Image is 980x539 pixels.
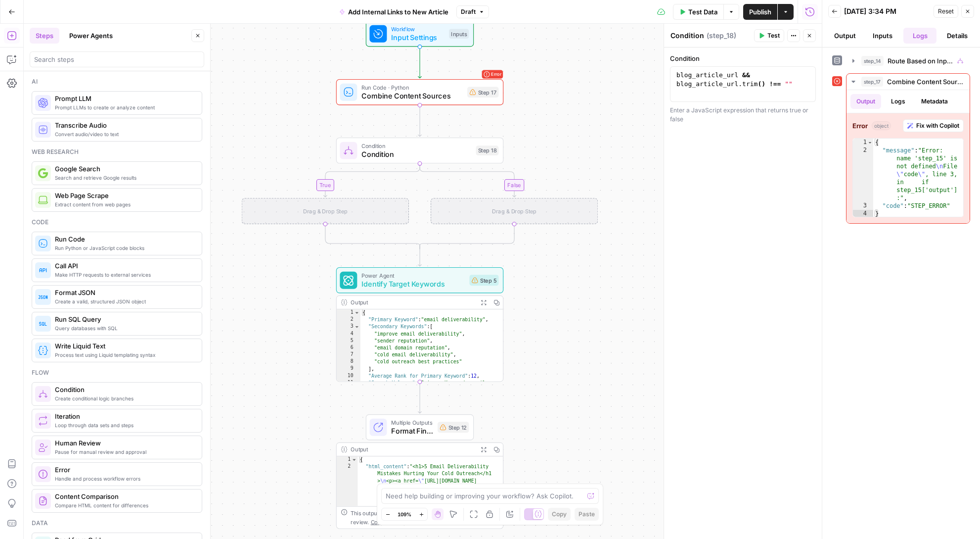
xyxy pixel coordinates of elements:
[361,279,465,290] span: Identify Target Keywords
[55,411,194,421] span: Iteration
[418,246,422,266] g: Edge from step_18-conditional-end to step_5
[333,4,454,20] button: Add Internal Links to New Article
[55,234,194,244] span: Run Code
[55,465,194,475] span: Error
[55,351,194,359] span: Process text using Liquid templating syntax
[670,31,704,41] textarea: Condition
[337,331,360,338] div: 4
[491,68,501,81] span: Error
[336,414,504,529] div: Multiple OutputsFormat Final Output with KeywordsStep 12Output{ "html_content":"<h1>5 Email Deliv...
[431,198,598,224] div: Drag & Drop Step
[398,510,411,518] span: 109%
[391,418,433,427] span: Multiple Outputs
[391,32,445,43] span: Input Settings
[456,5,489,18] button: Draft
[887,77,964,87] span: Combine Content Sources
[940,28,974,44] button: Details
[55,120,194,130] span: Transcribe Audio
[336,138,504,163] div: ConditionConditionStep 18
[579,510,595,519] span: Paste
[418,105,422,136] g: Edge from step_17 to step_18
[55,200,194,208] span: Extract content from web pages
[337,380,360,429] div: 11
[55,394,194,402] span: Create conditional logic branches
[242,198,409,224] div: Drag & Drop Step
[688,7,717,17] span: Test Data
[888,56,953,66] span: Route Based on Input Type
[55,191,194,200] span: Web Page Scrape
[861,56,884,66] span: step_14
[861,77,883,87] span: step_17
[420,163,516,197] g: Edge from step_18 to step_18-else-ghost
[391,25,445,33] span: Workflow
[55,271,194,279] span: Make HTTP requests to external services
[337,359,360,366] div: 8
[673,4,723,20] button: Test Data
[55,501,194,509] span: Compare HTML content for differences
[55,130,194,138] span: Convert audio/video to text
[351,456,357,463] span: Toggle code folding, rows 1 through 3
[866,28,899,44] button: Inputs
[324,163,420,197] g: Edge from step_18 to step_18-if-ghost
[853,139,873,147] div: 1
[749,7,771,17] span: Publish
[354,324,360,331] span: Toggle code folding, rows 3 through 9
[449,29,469,39] div: Inputs
[55,491,194,501] span: Content Comparison
[32,368,202,377] div: Flow
[32,147,202,156] div: Web research
[337,324,360,331] div: 3
[418,47,422,78] g: Edge from start to step_17
[55,385,194,394] span: Condition
[337,309,360,316] div: 1
[337,366,360,373] div: 9
[55,297,194,305] span: Create a valid, structured JSON object
[351,298,474,306] div: Output
[469,275,498,286] div: Step 5
[670,53,816,63] label: Condition
[55,438,194,448] span: Human Review
[438,422,469,433] div: Step 12
[337,351,360,358] div: 7
[32,218,202,227] div: Code
[336,79,504,105] div: ErrorRun Code · PythonCombine Content SourcesStep 17
[55,174,194,182] span: Search and retrieve Google results
[55,164,194,174] span: Google Search
[351,445,474,453] div: Output
[938,7,954,16] span: Reset
[885,94,911,109] button: Logs
[32,519,202,528] div: Data
[55,341,194,351] span: Write Liquid Text
[336,267,504,382] div: Power AgentIdentify Target KeywordsStep 5Output{ "Primary Keyword":"email deliverability", "Secon...
[853,202,873,210] div: 3
[63,28,119,44] button: Power Agents
[55,324,194,332] span: Query databases with SQL
[903,28,937,44] button: Logs
[337,373,360,380] div: 10
[361,83,463,92] span: Run Code · Python
[361,149,472,160] span: Condition
[391,426,433,437] span: Format Final Output with Keywords
[467,87,498,98] div: Step 17
[337,344,360,351] div: 6
[361,142,472,150] span: Condition
[55,475,194,483] span: Handle and process workflow errors
[55,314,194,324] span: Run SQL Query
[903,119,964,132] button: Fix with Copilot
[670,106,816,124] div: Enter a JavaScript expression that returns true or false
[337,338,360,344] div: 5
[743,4,777,20] button: Publish
[916,121,959,130] span: Fix with Copilot
[30,28,59,44] button: Steps
[38,496,48,506] img: vrinnnclop0vshvmafd7ip1g7ohf
[934,5,958,18] button: Reset
[351,509,498,526] div: This output is too large & has been abbreviated for review. to view the full content.
[325,224,420,249] g: Edge from step_18-if-ghost to step_18-conditional-end
[337,316,360,323] div: 2
[55,448,194,456] span: Pause for manual review and approval
[575,508,599,521] button: Paste
[55,421,194,429] span: Loop through data sets and steps
[32,77,202,86] div: Ai
[337,456,358,463] div: 1
[361,91,463,101] span: Combine Content Sources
